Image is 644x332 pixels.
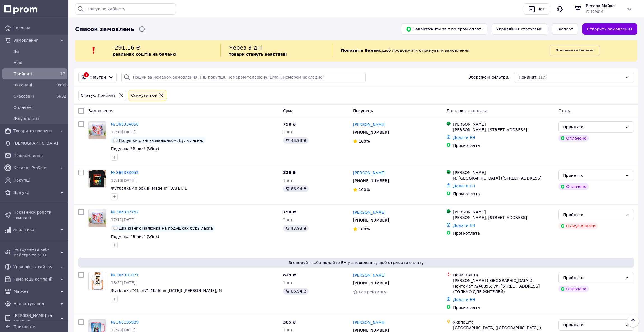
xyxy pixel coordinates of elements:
span: Прийняті [519,74,538,80]
div: Пром-оплата [453,191,554,197]
div: Прийнято [563,124,622,130]
span: Збережені фільтри: [468,74,509,80]
img: :speech_balloon: [113,138,118,143]
div: Пром-оплата [453,230,554,236]
span: Відгуки [13,190,56,195]
span: Фільтри [89,74,106,80]
div: Оплачено [558,135,589,142]
img: Фото товару [89,209,106,227]
a: [PERSON_NAME] [353,170,386,176]
span: 17:19[DATE] [111,130,136,134]
span: [DEMOGRAPHIC_DATA] [13,140,65,146]
a: Створити замовлення [582,23,637,35]
a: Подушка "Вінкс" (Winx) [111,147,159,151]
div: [PERSON_NAME], [STREET_ADDRESS] [453,127,554,133]
img: Фото товару [89,170,106,187]
span: Покупці [13,177,65,183]
img: :speech_balloon: [113,226,118,230]
div: Прийнято [563,212,622,218]
div: Пром-оплата [453,305,554,310]
span: 798 ₴ [283,122,296,126]
span: Нові [13,60,65,65]
span: (17) [539,75,547,79]
div: [PERSON_NAME] [453,121,554,127]
span: Гаманець компанії [13,276,56,282]
div: Прийнято [563,322,622,328]
a: [PERSON_NAME] [353,209,386,215]
div: Прийнято [563,275,622,281]
input: Пошук за номером замовлення, ПІБ покупця, номером телефону, Email, номером накладної [121,72,366,83]
span: 17:11[DATE] [111,218,136,222]
b: Поповнити баланс [556,48,594,52]
a: № 366334056 [111,122,139,126]
span: 829 ₴ [283,170,296,175]
span: 100% [359,187,370,192]
a: Фото товару [88,209,106,227]
span: Управління сайтом [13,264,56,270]
span: 2 шт. [283,130,294,134]
span: Жду оплаты [13,116,65,121]
span: Через 3 дні [229,44,263,51]
span: 13:51[DATE] [111,281,136,285]
span: Товари та послуги [13,128,56,134]
a: Подушка "Вінкс" (Winx) [111,234,159,239]
div: [PERSON_NAME] [453,170,554,175]
span: Замовлення [88,109,113,113]
a: Додати ЕН [453,223,475,228]
span: Прийняті [13,71,54,77]
div: Статус: Прийняті [80,92,118,98]
div: Чат [536,5,546,13]
span: Згенеруйте або додайте ЕН у замовлення, щоб отримати оплату [81,260,632,265]
span: 798 ₴ [283,210,296,214]
span: [PHONE_NUMBER] [353,218,389,222]
span: 17:13[DATE] [111,178,136,183]
div: Прийнято [563,172,622,178]
a: [PERSON_NAME] [353,122,386,127]
span: 305 ₴ [283,320,296,324]
span: [PHONE_NUMBER] [353,130,389,135]
input: Пошук по кабінету [75,3,176,15]
a: [PERSON_NAME] [353,272,386,278]
span: Футболка 40 років (Made in [DATE]) L [111,186,187,190]
a: Футболка "41 рік" (Made in [DATE]) [PERSON_NAME], M [111,288,222,293]
span: Cума [283,109,293,113]
span: Повідомлення [13,153,65,158]
span: Доставка та оплата [446,109,487,113]
div: [PERSON_NAME] [453,209,554,215]
span: 9999+ [56,83,69,87]
span: Приховати [13,324,36,329]
div: , щоб продовжити отримувати замовлення [332,44,549,57]
button: Наверх [627,315,639,327]
div: Очікує оплати [558,223,598,229]
div: м. [GEOGRAPHIC_DATA] ([STREET_ADDRESS] [453,175,554,181]
div: 66.94 ₴ [283,185,309,192]
span: Замовлення [13,37,56,43]
span: Оплачені [13,105,65,110]
span: [PHONE_NUMBER] [353,178,389,183]
button: Управління статусами [492,23,547,35]
span: 100% [359,227,370,231]
img: Фото товару [89,122,106,139]
div: 66.94 ₴ [283,288,309,295]
a: № 366333052 [111,170,139,175]
a: Фото товару [88,272,106,290]
span: Каталог ProSale [13,165,56,171]
a: Поповнити баланс [550,45,600,56]
a: № 366301077 [111,273,139,277]
b: товари стануть неактивні [229,52,287,56]
a: № 366332752 [111,210,139,214]
span: Без рейтингу [359,290,386,294]
a: № 366195989 [111,320,139,324]
span: Інструменти веб-майстра та SEO [13,247,56,258]
div: Пром-оплата [453,143,554,148]
div: Cкинути все [130,92,158,98]
b: реальних коштів на балансі [113,52,176,56]
img: :exclamation: [90,46,98,55]
span: [PHONE_NUMBER] [353,281,389,285]
span: Список замовлень [75,25,134,33]
a: Фото товару [88,121,106,139]
span: Маркет [13,289,56,294]
a: Фото товару [88,170,106,188]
